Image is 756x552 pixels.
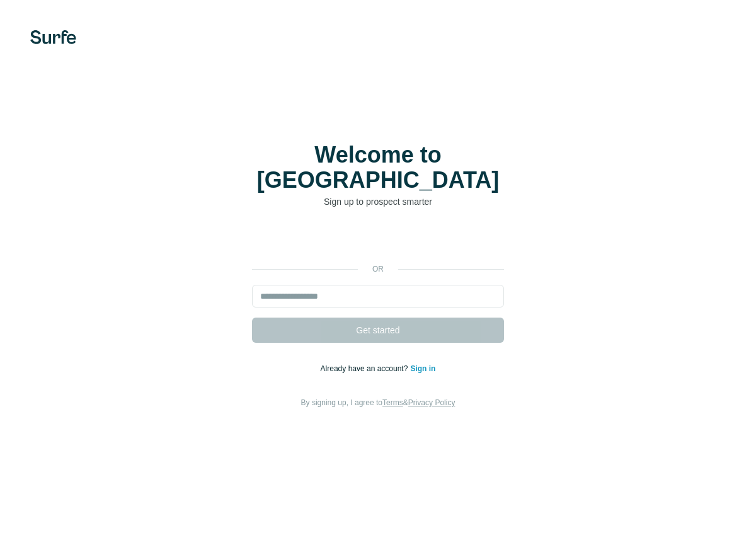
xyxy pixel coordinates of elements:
[382,398,403,407] a: Terms
[358,263,398,275] p: or
[408,398,455,407] a: Privacy Policy
[410,364,435,373] a: Sign in
[30,30,76,44] img: Surfe's logo
[252,142,504,193] h1: Welcome to [GEOGRAPHIC_DATA]
[246,227,510,255] iframe: Sign in with Google Button
[301,398,455,407] span: By signing up, I agree to &
[252,195,504,208] p: Sign up to prospect smarter
[321,364,411,373] span: Already have an account?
